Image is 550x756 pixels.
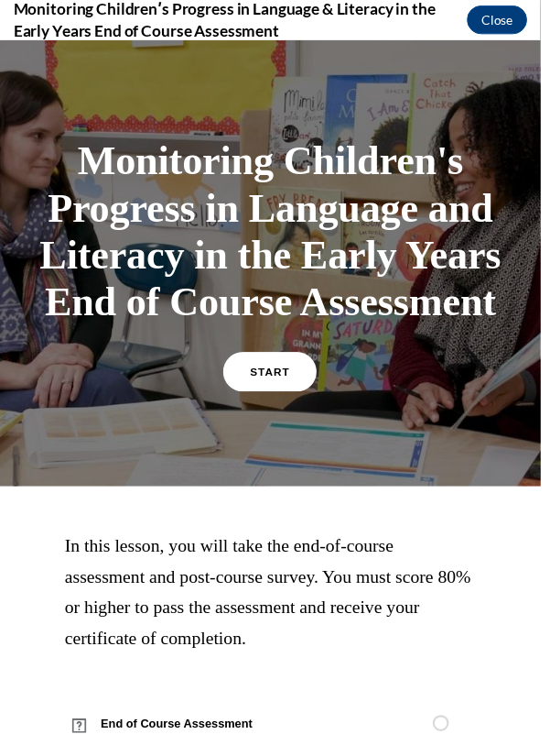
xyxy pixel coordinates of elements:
[66,670,484,721] a: End of Course Assessment
[475,5,536,35] button: Close
[66,670,484,721] nav: Table of contents
[254,331,295,344] span: START
[66,504,479,618] span: In this lesson, you will take the end-of-course assessment and post-course survey. You must score...
[34,99,517,290] h1: Monitoring Children's Progress in Language and Literacy in the Early Years End of Course Assessment
[440,686,457,703] svg: Unstarted
[227,317,322,357] a: START
[66,670,315,721] span: End of Course Assessment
